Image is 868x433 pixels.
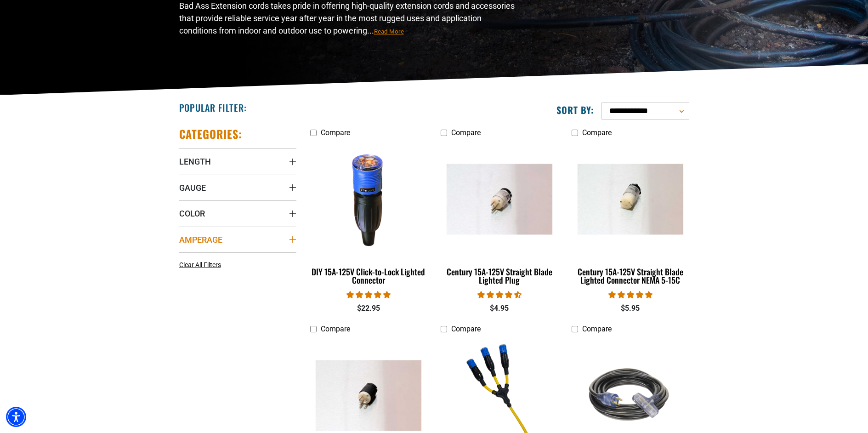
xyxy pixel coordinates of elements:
summary: Length [179,148,296,174]
a: Clear All Filters [179,260,225,270]
div: Century 15A-125V Straight Blade Lighted Connector NEMA 5-15C [572,268,689,284]
img: Century 15A-125V Straight Blade Lighted Plug [442,164,557,234]
span: Bad Ass Extension cords takes pride in offering high-quality extension cords and accessories that... [179,1,515,35]
div: $22.95 [310,303,427,314]
span: Compare [451,325,481,333]
span: Compare [321,128,350,137]
span: Color [179,208,205,219]
span: Compare [582,128,612,137]
a: Century 15A-125V Straight Blade Lighted Connector NEMA 5-15C Century 15A-125V Straight Blade Ligh... [572,142,689,290]
summary: Gauge [179,175,296,200]
img: Century 15A-125V Straight Blade Lighted Connector NEMA 5-15C [573,164,688,234]
summary: Color [179,200,296,226]
div: Century 15A-125V Straight Blade Lighted Plug [441,268,558,284]
img: Century 20A-125V Straight Blade Plug NEMA 5-20P [311,360,426,431]
h2: Popular Filter: [179,102,247,114]
summary: Amperage [179,227,296,252]
a: Century 15A-125V Straight Blade Lighted Plug Century 15A-125V Straight Blade Lighted Plug [441,142,558,290]
span: Compare [451,128,481,137]
div: $5.95 [572,303,689,314]
span: Compare [582,325,612,333]
span: Amperage [179,234,222,245]
span: Clear All Filters [179,261,221,268]
img: DIY 15A-125V Click-to-Lock Lighted Connector [311,146,426,252]
span: Length [179,156,211,167]
h2: Categories: [179,127,243,141]
span: Read More [374,28,404,35]
label: Sort by: [556,104,594,116]
div: $4.95 [441,303,558,314]
span: 4.84 stars [346,291,391,299]
span: 5.00 stars [608,291,652,299]
div: Accessibility Menu [6,407,26,427]
a: DIY 15A-125V Click-to-Lock Lighted Connector DIY 15A-125V Click-to-Lock Lighted Connector [310,142,427,290]
div: DIY 15A-125V Click-to-Lock Lighted Connector [310,268,427,284]
span: Gauge [179,182,206,193]
span: Compare [321,325,350,333]
span: 4.38 stars [477,291,522,299]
